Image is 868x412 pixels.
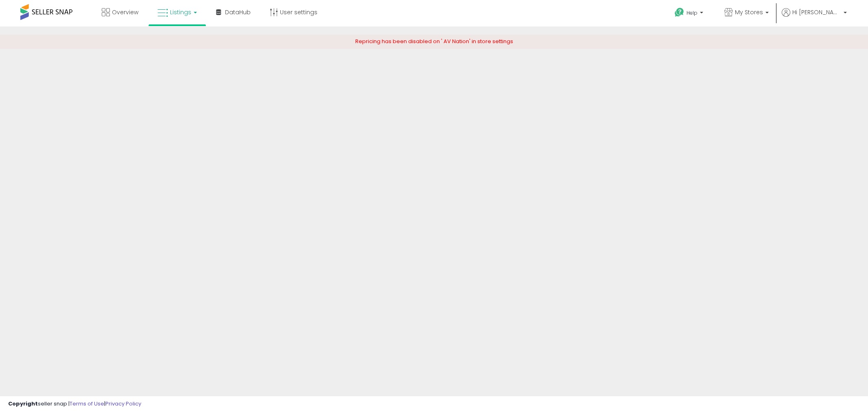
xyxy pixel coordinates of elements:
span: Repricing has been disabled on ' AV Nation' in store settings [355,37,513,45]
span: My Stores [735,8,763,16]
i: Get Help [674,7,684,18]
a: Help [668,1,711,26]
a: Hi [PERSON_NAME] [782,8,847,26]
span: Hi [PERSON_NAME] [792,8,841,16]
span: DataHub [225,8,251,16]
span: Listings [170,8,191,16]
span: Help [687,9,697,16]
span: Overview [112,8,138,16]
